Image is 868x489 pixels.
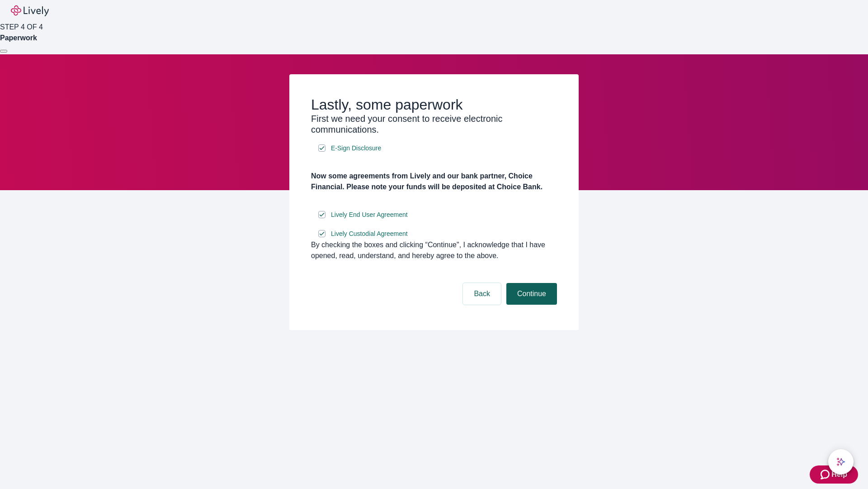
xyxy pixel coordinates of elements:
[828,449,854,475] button: chat
[821,469,831,480] svg: Zendesk support icon
[311,96,557,113] h2: Lastly, some paperwork
[311,171,557,192] h4: Now some agreements from Lively and our bank partner, Choice Financial. Please note your funds wi...
[506,283,557,305] button: Continue
[311,113,557,135] h3: First we need your consent to receive electronic communications.
[329,143,383,154] a: e-sign disclosure document
[331,229,408,239] span: Lively Custodial Agreement
[810,465,858,484] button: Zendesk support iconHelp
[329,209,410,221] a: e-sign disclosure document
[11,5,49,16] img: Lively
[831,469,847,480] span: Help
[311,240,557,261] div: By checking the boxes and clicking “Continue", I acknowledge that I have opened, read, understand...
[331,210,408,220] span: Lively End User Agreement
[331,144,381,153] span: E-Sign Disclosure
[836,457,845,466] svg: Lively AI Assistant
[329,228,410,240] a: e-sign disclosure document
[463,283,501,305] button: Back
